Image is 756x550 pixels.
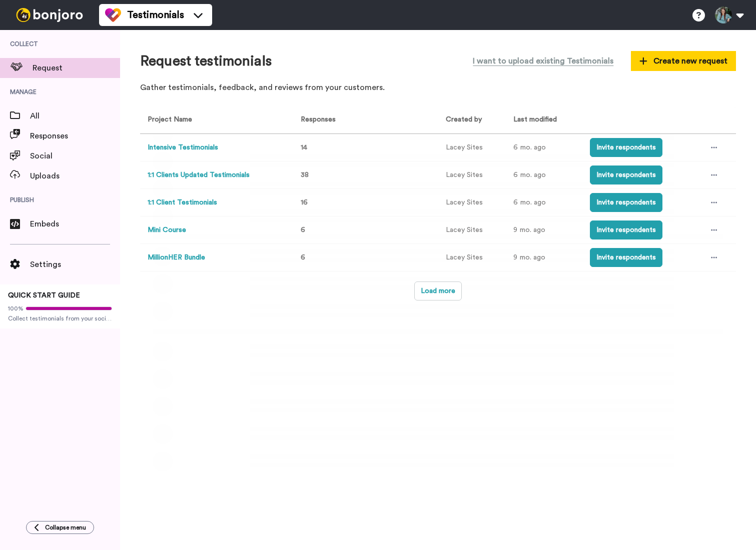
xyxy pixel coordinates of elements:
span: Responses [30,130,120,142]
img: bj-logo-header-white.svg [12,8,87,22]
span: Settings [30,258,120,270]
p: Gather testimonials, feedback, and reviews from your customers. [140,82,736,93]
td: 6 mo. ago [506,134,582,161]
button: Mini Course [148,225,186,235]
span: Uploads [30,170,120,182]
span: Collapse menu [45,523,86,531]
button: 1:1 Clients Updated Testimonials [148,170,250,180]
button: Invite respondents [590,193,662,212]
span: 100% [8,304,24,312]
span: Embeds [30,218,120,230]
td: Lacey Sites [438,134,506,161]
button: Invite respondents [590,220,662,239]
span: 6 [301,254,305,261]
button: Invite respondents [590,248,662,267]
td: 9 mo. ago [506,216,582,244]
td: 6 mo. ago [506,161,582,189]
td: Lacey Sites [438,189,506,216]
span: 6 [301,226,305,233]
span: 14 [301,144,307,151]
span: 38 [301,171,309,178]
td: Lacey Sites [438,244,506,271]
img: tm-color.svg [105,7,121,23]
td: Lacey Sites [438,216,506,244]
button: Invite respondents [590,165,662,184]
button: I want to upload existing Testimonials [465,50,621,72]
button: Load more [414,281,462,300]
th: Created by [438,106,506,134]
span: Responses [297,116,336,123]
span: QUICK START GUIDE [8,292,80,299]
span: All [30,110,120,122]
span: I want to upload existing Testimonials [473,55,613,67]
th: Project Name [140,106,289,134]
button: Create new request [631,51,736,71]
td: 6 mo. ago [506,189,582,216]
span: Testimonials [127,8,184,22]
span: Collect testimonials from your socials [8,314,112,322]
td: Lacey Sites [438,161,506,189]
th: Last modified [506,106,582,134]
button: Invite respondents [590,138,662,157]
h1: Request testimonials [140,53,272,69]
span: Request [33,62,120,74]
span: 16 [301,199,308,206]
td: 9 mo. ago [506,244,582,271]
button: MillionHER Bundle [148,252,205,263]
button: Collapse menu [26,521,94,534]
button: Intensive Testimonials [148,142,218,153]
span: Social [30,150,120,162]
span: Create new request [639,55,727,67]
button: 1:1 Client Testimonials [148,197,217,208]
